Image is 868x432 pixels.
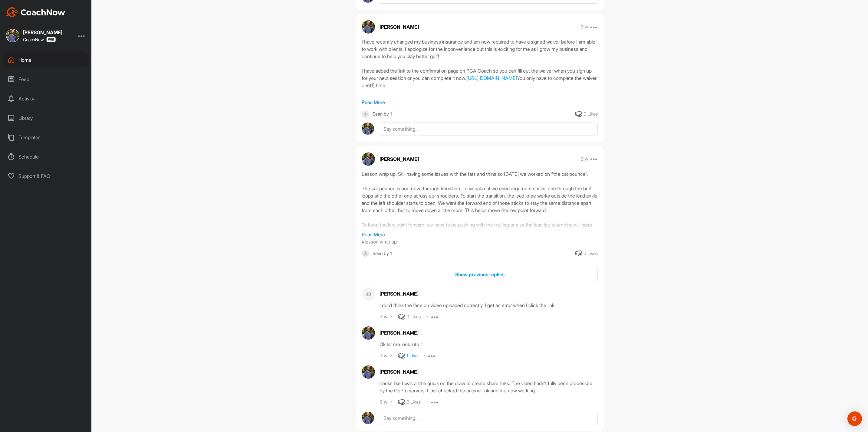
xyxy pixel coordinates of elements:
img: square_default-ef6cabf814de5a2bf16c804365e32c732080f9872bdf737d349900a9daf73cf9.png [362,250,369,257]
button: Show previous replies [362,268,598,281]
img: square_default-ef6cabf814de5a2bf16c804365e32c732080f9872bdf737d349900a9daf73cf9.png [362,110,369,118]
img: avatar [362,412,374,424]
img: avatar [362,365,375,379]
div: 3 w [380,314,387,320]
img: square_4c2aaeb3014d0e6fd030fb2436460593.jpg [6,29,19,42]
a: [URL][DOMAIN_NAME] [466,75,517,81]
p: 3 w [581,156,588,162]
div: [PERSON_NAME] [23,30,62,35]
div: Seen by 1 [373,110,392,118]
img: CoachNow Pro [46,37,56,42]
div: Library [3,110,89,126]
img: avatar [362,326,375,340]
div: 0 Likes [584,250,598,257]
div: CoachNow [23,37,56,42]
div: 0 Likes [584,111,598,118]
div: [PERSON_NAME] [380,290,598,297]
div: 1 Like [406,352,418,359]
div: Show previous replies [367,271,593,278]
div: 3 w [380,353,387,359]
p: #lesson wrap up [362,238,397,245]
div: [PERSON_NAME] [380,368,598,375]
div: Schedule [3,149,89,164]
div: Feed [3,72,89,87]
p: Read More [362,231,598,238]
p: [PERSON_NAME] [380,155,419,163]
div: JB [362,287,375,301]
div: Support & FAQ [3,169,89,184]
div: Lesson wrap up: Still having some issues with the fats and thins so [DATE] we worked on "the cat ... [362,170,598,231]
div: 0 Likes [406,399,421,406]
div: Ok let me look into it [380,341,598,348]
div: [PERSON_NAME] [380,329,598,336]
img: CoachNow [6,7,65,17]
div: Looks like I was a little quick on the draw to create share links. The video hadn’t fully been pr... [380,380,598,394]
p: Read More [362,99,598,106]
p: 3 w [581,24,588,30]
div: Seen by 1 [373,250,392,257]
div: Open Intercom Messenger [847,411,862,426]
img: avatar [362,152,375,166]
div: I don’t think the face on video uploaded correctly. I get an error when I click the link [380,302,598,309]
p: [PERSON_NAME] [380,23,419,31]
div: Activity [3,91,89,106]
div: 0 Likes [406,313,421,320]
img: avatar [362,123,374,135]
div: Templates [3,130,89,145]
img: avatar [362,20,375,34]
div: Home [3,52,89,67]
div: 3 w [380,399,387,405]
div: I have recently changed my business insurance and am now required to have a signed waiver before ... [362,38,598,99]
